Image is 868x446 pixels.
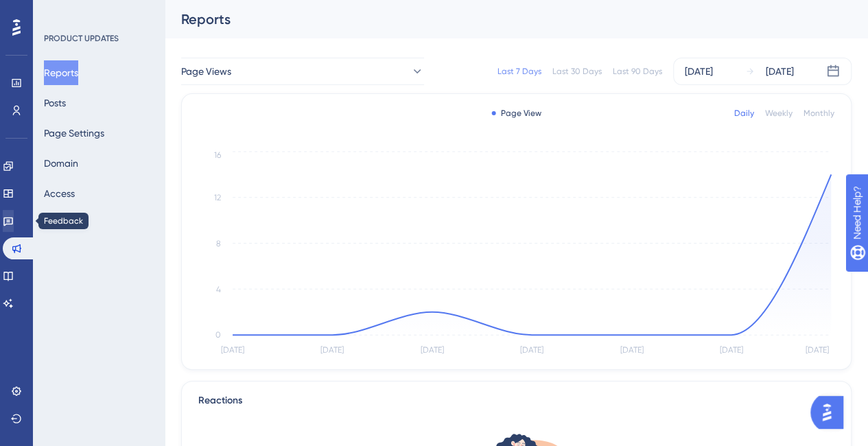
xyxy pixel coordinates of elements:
div: Monthly [804,108,834,119]
div: Last 30 Days [552,66,602,77]
tspan: [DATE] [806,345,829,355]
button: Domain [44,151,78,176]
button: Page Settings [44,121,104,145]
div: Reports [181,10,817,29]
tspan: [DATE] [320,345,344,355]
div: PRODUCT UPDATES [44,33,119,44]
tspan: 12 [214,193,221,202]
tspan: 16 [214,150,221,160]
div: Last 7 Days [497,66,541,77]
iframe: UserGuiding AI Assistant Launcher [810,392,852,433]
tspan: [DATE] [421,345,444,355]
tspan: 4 [216,285,221,294]
button: Posts [44,91,66,115]
button: Page Views [181,58,424,85]
div: [DATE] [685,63,713,80]
div: [DATE] [766,63,794,80]
div: Daily [734,108,754,119]
div: Reactions [198,392,834,409]
div: Weekly [765,108,793,119]
button: Access [44,181,75,206]
tspan: 8 [216,239,221,248]
span: Page Views [181,63,231,80]
div: Last 90 Days [613,66,662,77]
tspan: [DATE] [620,345,643,355]
button: Reports [44,60,78,85]
tspan: [DATE] [221,345,244,355]
tspan: [DATE] [720,345,743,355]
tspan: 0 [215,330,221,340]
tspan: [DATE] [520,345,543,355]
span: Need Help? [32,3,86,20]
div: Page View [491,108,541,119]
